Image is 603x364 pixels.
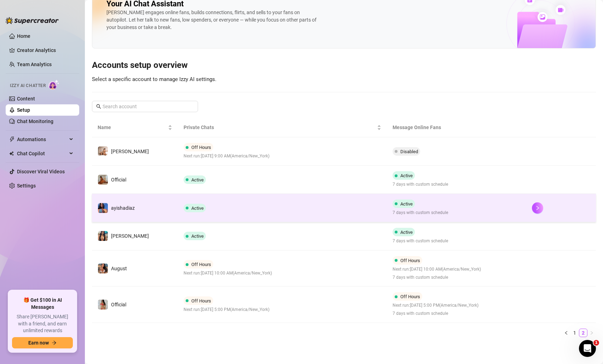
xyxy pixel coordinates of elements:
[587,329,596,337] li: Next Page
[17,119,53,124] a: Chat Monitoring
[28,340,49,346] span: Earn now
[17,107,30,113] a: Setup
[400,294,420,299] span: Off Hours
[98,123,167,131] span: Name
[400,230,413,235] span: Active
[593,340,599,346] span: 1
[562,329,570,337] li: Previous Page
[191,145,211,150] span: Off Hours
[103,103,188,110] input: Search account
[532,202,543,214] button: right
[98,146,108,156] img: Dayami
[92,60,596,71] h3: Accounts setup overview
[564,331,568,335] span: left
[587,329,596,337] button: right
[184,306,269,313] span: Next run: [DATE] 5:00 PM ( America/New_York )
[9,151,14,156] img: Chat Copilot
[579,340,596,357] iframe: Intercom live chat
[400,258,420,263] span: Off Hours
[96,104,101,109] span: search
[184,270,272,277] span: Next run: [DATE] 10:00 AM ( America/New_York )
[184,123,376,131] span: Private Chats
[535,206,540,210] span: right
[393,238,448,244] span: 7 days with custom schedule
[52,340,57,345] span: arrow-right
[92,118,178,137] th: Name
[92,76,216,82] span: Select a specific account to manage Izzy AI settings.
[570,329,579,337] li: 1
[191,177,204,183] span: Active
[111,205,135,211] span: ayishadiaz
[111,233,149,239] span: [PERSON_NAME]
[17,134,67,145] span: Automations
[111,177,126,183] span: Official
[98,231,108,241] img: Elizabeth
[10,82,46,89] span: Izzy AI Chatter
[590,331,594,335] span: right
[571,329,579,337] a: 1
[17,33,30,39] a: Home
[98,264,108,273] img: August
[191,262,211,267] span: Off Hours
[12,313,73,334] span: Share [PERSON_NAME] with a friend, and earn unlimited rewards
[579,329,587,337] a: 2
[106,9,319,31] div: [PERSON_NAME] engages online fans, builds connections, flirts, and sells to your fans on autopilo...
[17,62,52,67] a: Team Analytics
[6,17,59,24] img: logo-BBDzfeDw.svg
[98,175,108,185] img: Official
[12,297,73,311] span: 🎁 Get $100 in AI Messages
[17,45,74,56] a: Creator Analytics
[393,310,479,317] span: 7 days with custom schedule
[178,118,387,137] th: Private Chats
[191,206,204,211] span: Active
[17,169,65,174] a: Discover Viral Videos
[48,80,59,90] img: AI Chatter
[191,233,204,239] span: Active
[579,329,587,337] li: 2
[400,149,418,154] span: Disabled
[12,337,73,348] button: Earn nowarrow-right
[184,153,269,160] span: Next run: [DATE] 9:00 AM ( America/New_York )
[400,201,413,207] span: Active
[17,96,35,102] a: Content
[393,209,448,216] span: 7 days with custom schedule
[191,298,211,304] span: Off Hours
[111,302,126,307] span: Official
[9,137,15,142] span: thunderbolt
[17,148,67,159] span: Chat Copilot
[17,183,36,189] a: Settings
[111,149,149,154] span: [PERSON_NAME]
[393,302,479,309] span: Next run: [DATE] 5:00 PM ( America/New_York )
[387,118,526,137] th: Message Online Fans
[111,266,127,271] span: August
[393,181,448,188] span: 7 days with custom schedule
[393,274,481,281] span: 7 days with custom schedule
[98,203,108,213] img: ayishadiaz
[562,329,570,337] button: left
[393,266,481,273] span: Next run: [DATE] 10:00 AM ( America/New_York )
[400,173,413,178] span: Active
[98,300,108,310] img: Official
